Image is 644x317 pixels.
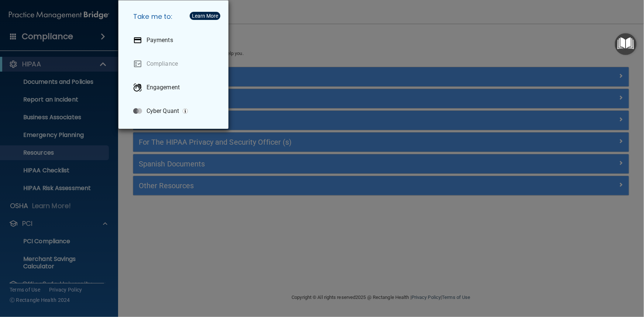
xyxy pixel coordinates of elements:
a: Cyber Quant [127,101,223,121]
h5: Take me to: [127,6,223,27]
p: Payments [147,37,173,44]
div: Learn More [192,13,218,18]
a: Engagement [127,77,223,98]
button: Open Resource Center [615,33,637,55]
button: Learn More [190,12,220,20]
p: Engagement [147,84,180,91]
a: Compliance [127,54,223,74]
a: Payments [127,30,223,51]
p: Cyber Quant [147,107,179,115]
